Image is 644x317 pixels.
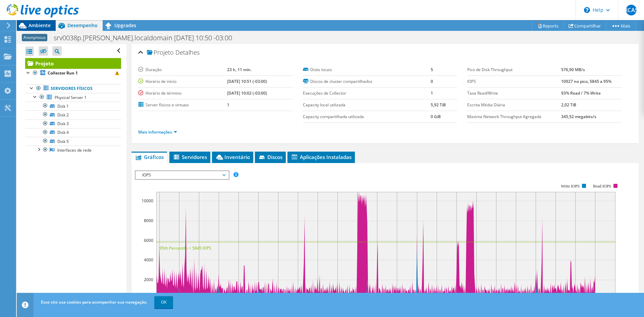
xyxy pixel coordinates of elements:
span: Desempenho [67,22,98,29]
span: Inventário [215,154,250,160]
label: Taxa Read/Write [467,90,561,97]
b: 1 [227,102,229,108]
a: Disk 5 [25,137,121,146]
span: Servidores [173,154,207,160]
b: 93% Read / 7% Write [561,90,601,96]
a: Servidores físicos [25,84,121,93]
h1: srv0038p.[PERSON_NAME].localdomain [DATE] 10:50 -03:00 [51,34,243,42]
b: 1 [431,90,433,96]
b: [DATE] 10:02 (-03:00) [227,90,267,96]
a: Mais [606,20,636,31]
a: Disk 2 [25,110,121,119]
a: Physical Server 1 [25,93,121,102]
b: 576,90 MB/s [561,67,585,72]
span: Esse site usa cookies para acompanhar sua navegação. [41,299,147,305]
span: Discos [258,154,282,160]
text: Read IOPS [593,184,611,189]
text: Write IOPS [561,184,580,189]
label: Execuções de Collector [303,90,431,97]
span: Physical Server 1 [55,95,87,100]
label: Capacity local utilizada [303,102,431,108]
a: OK [154,296,173,308]
text: 6000 [144,237,153,243]
b: 2,02 TiB [561,102,576,108]
span: Projeto [147,49,174,56]
text: 8000 [144,218,153,223]
span: Aplicações Instaladas [291,154,352,160]
b: 345,52 megabits/s [561,114,596,119]
span: Ambiente [29,22,51,29]
a: Disk 4 [25,128,121,137]
b: 10927 no pico, 5845 a 95% [561,78,611,84]
b: [DATE] 10:51 (-03:00) [227,78,267,84]
a: Projeto [25,58,121,69]
span: Anonymous [22,34,47,41]
svg: \n [584,7,590,13]
span: Detalhes [175,48,200,56]
label: Capacity compartilhada utilizada [303,113,431,120]
text: 95th Percentile = 5845 IOPS [160,245,211,251]
a: Interfaces de rede [25,146,121,154]
label: Duração [138,66,227,73]
label: Disks locais [303,66,431,73]
label: Server físicos e virtuais [138,102,227,108]
label: Discos de cluster compartilhados [303,78,431,85]
span: Gráficos [135,154,164,160]
label: Horário de início [138,78,227,85]
label: Maxima Network Throughput Agregada [467,113,561,120]
b: 0 [431,78,433,84]
a: Disk 3 [25,119,121,128]
b: 5,92 TiB [431,102,446,108]
label: IOPS [467,78,561,85]
a: Collector Run 1 [25,69,121,77]
a: Reports [532,20,564,31]
label: Horário de término [138,90,227,97]
span: Upgrades [114,22,136,29]
b: 0 GiB [431,114,441,119]
a: Disk 1 [25,102,121,110]
span: RCAS [626,5,637,15]
a: Compartilhar [563,20,606,31]
b: 5 [431,67,433,72]
a: Mais informações [138,129,177,135]
span: IOPS [139,171,225,179]
label: Escrita Média Diária [467,102,561,108]
text: 4000 [144,257,153,263]
text: 10000 [142,198,153,204]
text: 2000 [144,277,153,282]
label: Pico de Disk Throughput [467,66,561,73]
b: 23 h, 11 min. [227,67,252,72]
b: Collector Run 1 [48,70,78,76]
